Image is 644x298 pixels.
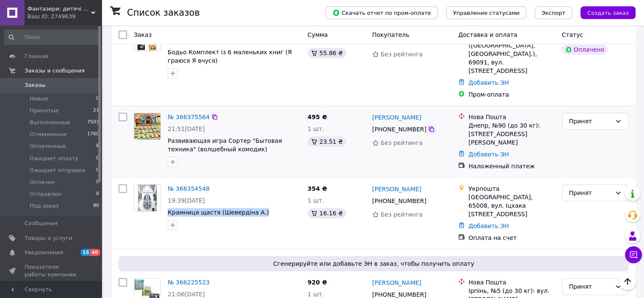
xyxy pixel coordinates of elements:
[468,33,555,75] div: [GEOGRAPHIC_DATA] ([GEOGRAPHIC_DATA], [GEOGRAPHIC_DATA].), 69091, вул. [STREET_ADDRESS]
[468,90,555,99] div: Пром-оплата
[168,279,210,286] a: № 366225523
[80,249,90,256] span: 15
[25,263,78,279] span: Показатели работы компании
[25,249,63,256] span: Уведомления
[468,193,555,218] div: [GEOGRAPHIC_DATA], 65008, вул. Іцхака [STREET_ADDRESS]
[370,123,428,135] div: [PHONE_NUMBER]
[307,136,346,147] div: 23.51 ₴
[372,279,421,287] a: [PERSON_NAME]
[168,209,269,216] a: Крамниця щастя (Шевердіна А.)
[30,119,70,126] span: Выполненные
[370,195,428,207] div: [PHONE_NUMBER]
[468,223,509,229] a: Добавить ЭН
[4,30,100,45] input: Поиск
[168,291,205,298] span: 21:06[DATE]
[30,178,55,186] span: Оплачен
[96,155,99,162] span: 0
[372,31,409,38] span: Покупатель
[168,49,292,64] a: Бодьо Комплект із 6 маленьких книг (Я граюся Я вчуся)
[307,208,346,218] div: 16.16 ₴
[96,167,99,174] span: 0
[96,190,99,198] span: 0
[25,220,58,227] span: Сообщения
[307,48,346,58] div: 55.86 ₴
[535,6,572,19] button: Экспорт
[25,53,48,60] span: Главная
[87,131,99,138] span: 1760
[468,121,555,147] div: Днепр, №90 (до 30 кг): [STREET_ADDRESS][PERSON_NAME]
[168,137,282,153] a: Развивающая игра Сортер "Бытовая техника" (волшебный комодик)
[138,185,157,211] img: Фото товару
[25,81,45,89] span: Заказы
[90,249,100,256] span: 40
[619,273,636,290] button: Наверх
[569,282,611,291] div: Принят
[446,6,526,19] button: Управление статусами
[30,95,48,103] span: Новые
[542,10,565,16] span: Экспорт
[381,139,423,146] span: Без рейтинга
[30,142,66,150] span: Оплаченные
[134,184,161,212] a: Фото товару
[28,5,91,13] span: Фантазери: дитячі книги та розвиваючі іграшки
[96,178,99,186] span: 0
[30,107,59,114] span: Принятые
[468,278,555,287] div: Нова Пошта
[381,51,423,58] span: Без рейтинга
[30,167,85,174] span: Ожидает отправки
[134,31,152,38] span: Заказ
[307,31,328,38] span: Сумма
[625,246,642,263] button: Чат с покупателем
[30,155,78,162] span: Ожидает оплату
[468,79,509,86] a: Добавить ЭН
[96,95,99,103] span: 0
[372,113,421,122] a: [PERSON_NAME]
[30,131,66,138] span: Отмененные
[562,31,583,38] span: Статус
[562,45,608,55] div: Оплачено
[468,234,555,242] div: Оплата на счет
[93,107,99,114] span: 21
[458,31,517,38] span: Доставка и оплата
[580,6,636,19] button: Создать заказ
[307,291,324,298] span: 1 шт.
[127,8,200,18] h1: Список заказов
[468,113,555,121] div: Нова Пошта
[134,113,161,140] a: Фото товару
[87,119,99,126] span: 7503
[468,151,509,158] a: Добавить ЭН
[30,202,58,210] span: Под заказ
[307,114,327,120] span: 495 ₴
[326,6,438,19] button: Скачать отчет по пром-оплате
[332,9,431,17] span: Скачать отчет по пром-оплате
[569,188,611,198] div: Принят
[168,125,205,132] span: 21:51[DATE]
[468,184,555,193] div: Укрпошта
[134,113,160,139] img: Фото товару
[168,197,205,204] span: 19:39[DATE]
[587,10,629,16] span: Создать заказ
[307,125,324,132] span: 1 шт.
[372,185,421,193] a: [PERSON_NAME]
[122,259,625,268] span: Сгенерируйте или добавьте ЭН в заказ, чтобы получить оплату
[307,197,324,204] span: 1 шт.
[25,234,72,242] span: Товары и услуги
[168,114,210,120] a: № 366375564
[307,185,327,192] span: 354 ₴
[30,190,61,198] span: Отправлен
[168,185,210,192] a: № 366354548
[468,162,555,170] div: Наложенный платеж
[96,142,99,150] span: 8
[453,10,520,16] span: Управление статусами
[381,211,423,218] span: Без рейтинга
[28,13,102,20] div: Ваш ID: 2749639
[25,67,85,75] span: Заказы и сообщения
[569,117,611,126] div: Принят
[307,279,327,286] span: 920 ₴
[93,202,99,210] span: 80
[572,9,636,16] a: Создать заказ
